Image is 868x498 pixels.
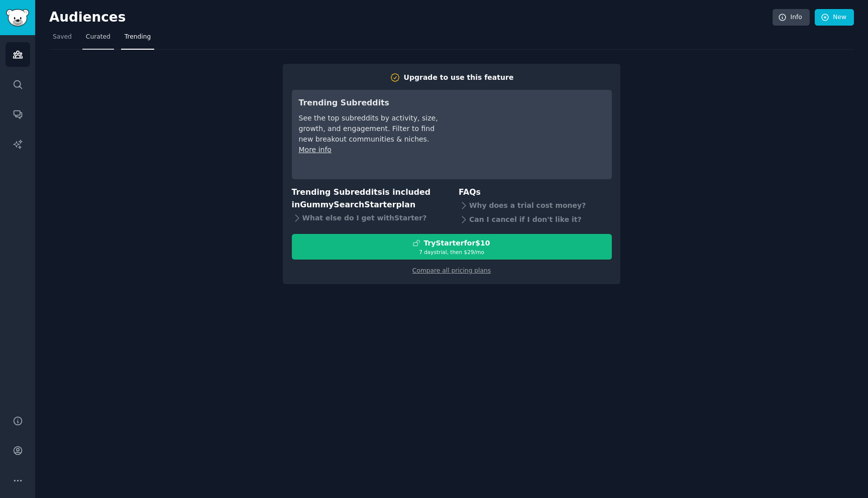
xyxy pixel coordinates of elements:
h3: Trending Subreddits [299,97,440,109]
div: See the top subreddits by activity, size, growth, and engagement. Filter to find new breakout com... [299,113,440,145]
div: What else do I get with Starter ? [292,211,445,225]
span: Trending [125,33,151,42]
a: Curated [82,29,114,50]
a: Trending [121,29,154,50]
h3: FAQs [459,186,612,199]
a: Compare all pricing plans [412,267,491,274]
div: Can I cancel if I don't like it? [459,213,612,227]
img: GummySearch logo [6,9,29,27]
div: Try Starter for $10 [423,238,490,248]
a: Saved [49,29,75,50]
div: 7 days trial, then $ 29 /mo [292,248,611,256]
span: Curated [86,33,111,42]
span: GummySearch Starter [300,200,396,209]
span: Saved [53,33,72,42]
h3: Trending Subreddits is included in plan [292,186,445,211]
button: TryStarterfor$107 daystrial, then $29/mo [292,234,612,260]
div: Upgrade to use this feature [404,72,514,83]
h2: Audiences [49,10,773,26]
a: Info [773,9,810,26]
a: New [815,9,854,26]
iframe: YouTube video player [454,97,605,172]
a: More info [299,146,332,154]
div: Why does a trial cost money? [459,199,612,213]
